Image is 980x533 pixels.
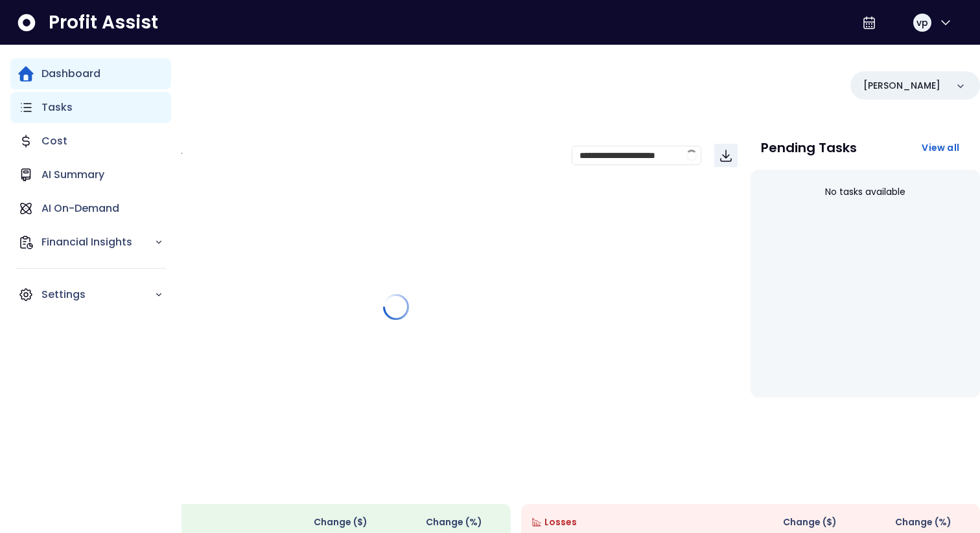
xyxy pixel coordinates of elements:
span: Losses [544,516,577,529]
span: Profit Assist [49,11,158,34]
p: AI Summary [41,167,104,183]
p: Pending Tasks [761,141,857,154]
p: Tasks [41,100,73,115]
p: Cost [41,133,67,149]
p: Settings [41,287,154,302]
span: Change ( $ ) [783,516,837,529]
p: [PERSON_NAME] [863,79,940,93]
span: Change (%) [895,516,951,529]
p: AI On-Demand [41,201,119,216]
p: Financial Insights [41,234,154,250]
span: Change ( $ ) [314,516,367,529]
button: Download [714,144,738,167]
p: Dashboard [41,66,100,82]
button: View all [911,136,970,159]
p: Wins & Losses [52,475,980,488]
span: Change (%) [426,516,482,529]
span: View all [922,141,959,154]
div: No tasks available [761,175,970,209]
span: vp [916,16,928,29]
